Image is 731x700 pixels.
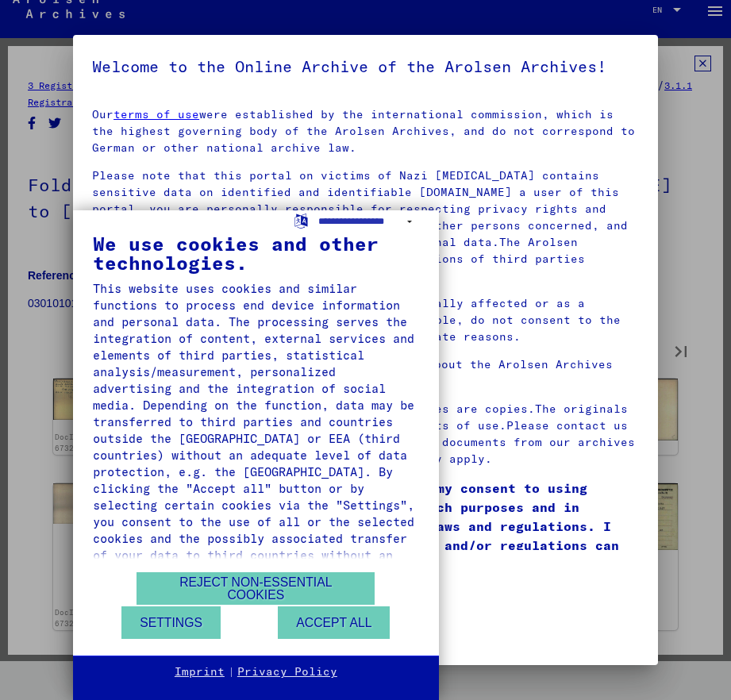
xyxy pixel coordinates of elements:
[175,664,225,680] a: Imprint
[121,606,221,639] button: Settings
[137,572,375,605] button: Reject non-essential cookies
[237,664,337,680] a: Privacy Policy
[93,280,419,580] div: This website uses cookies and similar functions to process end device information and personal da...
[278,606,390,639] button: Accept all
[93,234,419,272] div: We use cookies and other technologies.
